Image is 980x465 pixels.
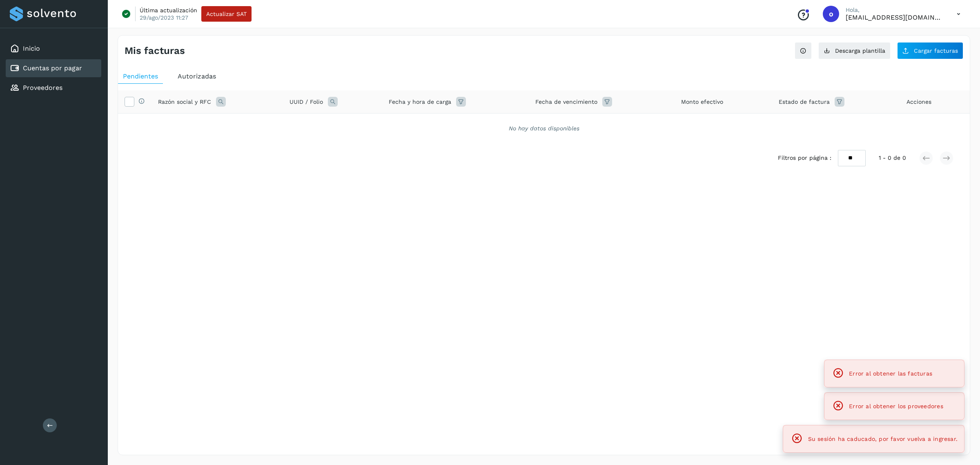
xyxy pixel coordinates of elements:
[6,79,101,97] div: Proveedores
[879,154,906,162] span: 1 - 0 de 0
[897,42,963,59] button: Cargar facturas
[906,98,931,106] span: Acciones
[846,7,944,13] p: Hola,
[158,98,211,106] span: Razón social y RFC
[914,48,958,54] span: Cargar facturas
[6,40,101,58] div: Inicio
[808,436,958,442] span: Su sesión ha caducado, por favor vuelva a ingresar.
[389,98,451,106] span: Fecha y hora de carga
[201,6,252,22] button: Actualizar SAT
[818,42,891,59] button: Descarga plantilla
[123,72,158,80] span: Pendientes
[849,370,932,377] span: Error al obtener las facturas
[140,7,197,14] p: Última actualización
[849,403,943,409] span: Error al obtener los proveedores
[23,45,40,52] a: Inicio
[129,124,959,133] div: No hay datos disponibles
[290,98,323,106] span: UUID / Folio
[178,72,216,80] span: Autorizadas
[6,59,101,77] div: Cuentas por pagar
[835,48,885,54] span: Descarga plantilla
[206,11,247,17] span: Actualizar SAT
[125,45,185,57] h4: Mis facturas
[846,13,944,21] p: orlando@rfllogistics.com.mx
[778,154,831,162] span: Filtros por página :
[23,64,82,72] a: Cuentas por pagar
[140,14,188,21] p: 29/ago/2023 11:27
[681,98,723,106] span: Monto efectivo
[779,98,830,106] span: Estado de factura
[535,98,597,106] span: Fecha de vencimiento
[23,84,62,92] a: Proveedores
